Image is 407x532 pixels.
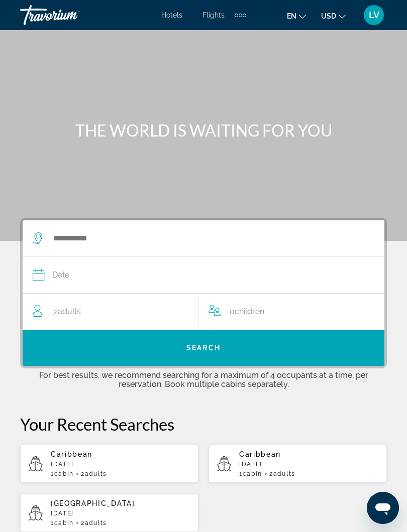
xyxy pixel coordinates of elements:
[20,2,121,28] a: Travorium
[321,12,336,20] span: USD
[54,519,74,526] span: cabin
[361,5,387,26] button: User Menu
[186,344,221,352] span: Search
[235,7,246,23] button: Extra navigation items
[81,519,107,526] span: 2
[243,470,262,477] span: cabin
[51,450,92,458] span: Caribbean
[161,11,182,19] a: Hotels
[51,499,135,507] span: [GEOGRAPHIC_DATA]
[51,470,74,477] span: 1
[20,444,198,483] button: Caribbean[DATE]1cabin2Adults
[209,444,387,483] button: Caribbean[DATE]1cabin2Adults
[51,510,190,517] p: [DATE]
[52,268,69,282] span: Date
[51,461,190,468] p: [DATE]
[235,307,264,316] span: Children
[23,220,384,366] div: Search widget
[20,414,387,434] p: Your Recent Searches
[20,120,387,141] h1: THE WORLD IS WAITING FOR YOU
[321,9,346,23] button: Change currency
[23,330,384,366] button: Search
[20,368,387,389] p: For best results, we recommend searching for a maximum of 4 occupants at a time, per reservation....
[33,257,364,293] button: Date
[239,450,281,458] span: Caribbean
[269,470,295,477] span: 2
[51,519,74,526] span: 1
[54,305,81,319] span: 2
[54,470,74,477] span: cabin
[230,305,264,319] span: 0
[287,9,306,23] button: Change language
[58,307,81,316] span: Adults
[369,10,379,20] span: LV
[85,470,107,477] span: Adults
[287,12,296,20] span: en
[23,294,384,330] button: Travelers: 2 adults, 0 children
[273,470,295,477] span: Adults
[81,470,107,477] span: 2
[85,519,107,526] span: Adults
[239,461,379,468] p: [DATE]
[202,11,225,19] a: Flights
[239,470,262,477] span: 1
[367,492,399,524] iframe: Button to launch messaging window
